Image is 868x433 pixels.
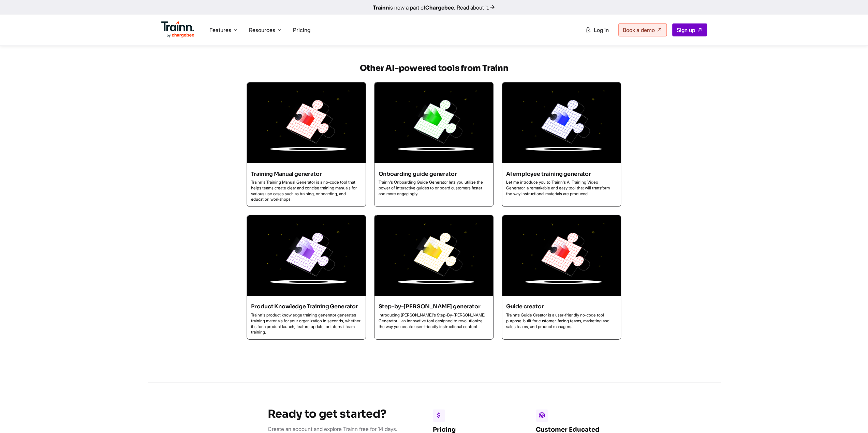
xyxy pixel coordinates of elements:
[506,180,617,197] p: Let me introduce you to Trainn's AI Training Video Generator, a remarkable and easy tool that wil...
[506,170,617,179] h6: AI employee training generator
[251,302,362,311] h6: Product Knowledge Training Generator
[251,312,362,335] p: Trainn's product knowledge training generator generates training materials for your organization ...
[834,400,868,433] iframe: Chat Widget
[373,4,389,11] b: Trainn
[379,302,489,311] h6: Step-by-[PERSON_NAME] generator
[268,407,397,421] h3: Ready to get started?
[247,215,366,339] a: Product Knowledge Training Generator Trainn's product knowledge training generator generates trai...
[677,27,695,33] span: Sign up
[506,302,617,311] h6: Guide creator
[502,215,625,296] img: User Manual Creator | Guide creator
[506,312,617,329] p: Trainn’s Guide Creator is a user-friendly no-code tool purpose-built for customer-facing teams, m...
[247,62,622,74] h5: Other AI-powered tools from Trainn
[251,180,362,202] p: Trainn's Training Manual Generator is a no-code tool that helps teams create clear and concise tr...
[379,180,489,197] p: Trainn's Onboarding Guide Generator lets you utilize the power of interactive guides to onboard c...
[594,27,609,33] span: Log in
[374,215,493,334] a: Step-by-[PERSON_NAME] generator Introducing [PERSON_NAME]'s Step-By-[PERSON_NAME] Generator—an in...
[251,170,362,179] h6: Training Manual generator
[374,82,493,201] a: Onboarding guide generator Trainn's Onboarding Guide Generator lets you utilize the power of inte...
[581,24,613,36] a: Log in
[161,21,195,38] img: Trainn Logo
[374,82,497,163] img: User Manual Creator | Onboarding guide generator
[249,26,275,34] span: Resources
[502,82,625,163] img: User Manual Creator | AI employee training generator
[618,24,667,36] a: Book a demo
[247,82,370,163] img: User Manual Creator | Training Manual generator
[247,215,370,296] img: User Manual Creator | Product Knowledge Training Generator
[374,215,497,296] img: User Manual Creator | Step-by-step guide generator
[293,27,310,33] a: Pricing
[209,26,231,34] span: Features
[247,82,366,206] a: Training Manual generator Trainn's Training Manual Generator is a no-code tool that helps teams c...
[502,82,621,201] a: AI employee training generator Let me introduce you to Trainn's AI Training Video Generator, a re...
[425,4,454,11] b: Chargebee
[672,24,707,36] a: Sign up
[623,27,655,33] span: Book a demo
[502,215,621,334] a: Guide creator Trainn’s Guide Creator is a user-friendly no-code tool purpose-built for customer-f...
[379,170,489,179] h6: Onboarding guide generator
[379,312,489,329] p: Introducing [PERSON_NAME]'s Step-By-[PERSON_NAME] Generator—an innovative tool designed to revolu...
